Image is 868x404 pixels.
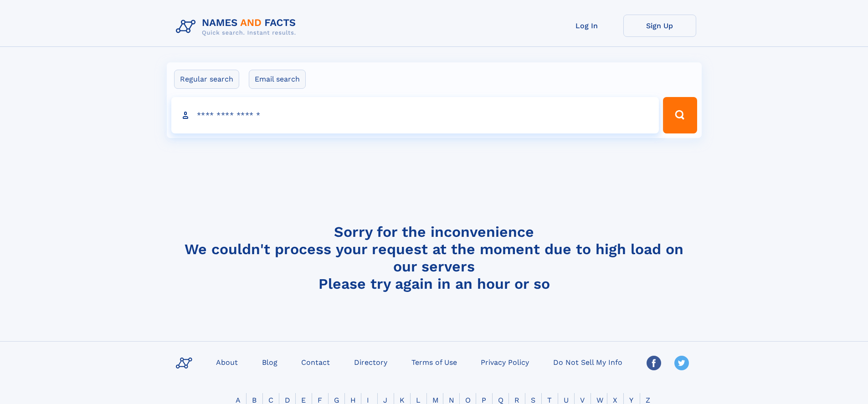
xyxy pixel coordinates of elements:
img: Twitter [674,356,689,370]
h4: Sorry for the inconvenience We couldn't process your request at the moment due to high load on ou... [172,223,696,292]
button: Search Button [663,97,697,133]
a: About [212,355,241,368]
a: Log In [550,15,623,37]
a: Directory [350,355,391,368]
a: Contact [298,355,334,368]
label: Email search [249,70,306,89]
a: Sign Up [623,15,696,37]
label: Regular search [174,70,239,89]
a: Terms of Use [408,355,461,368]
img: Facebook [647,356,661,370]
input: search input [171,97,659,133]
img: Logo Names and Facts [172,15,303,39]
a: Do Not Sell My Info [550,355,626,368]
a: Privacy Policy [477,355,533,368]
a: Blog [258,355,281,368]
